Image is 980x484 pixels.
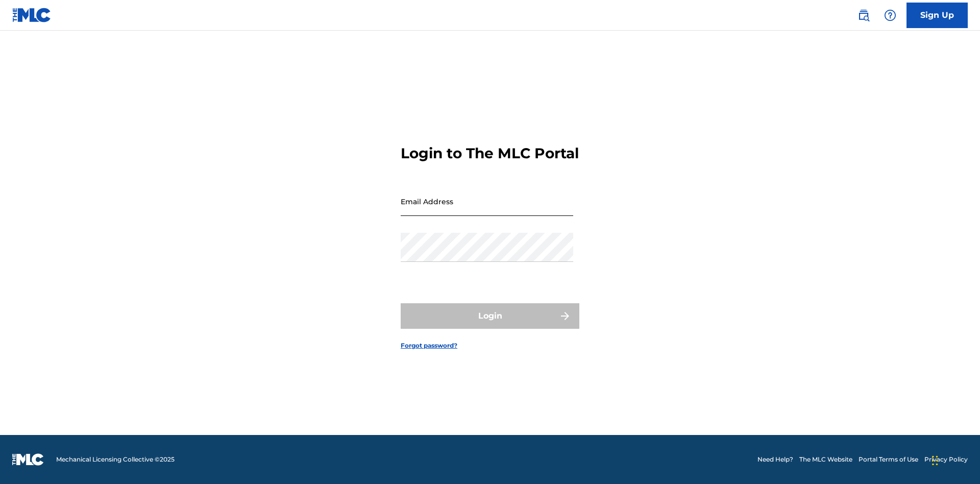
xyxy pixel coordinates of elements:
a: Sign Up [906,3,968,28]
a: Portal Terms of Use [859,455,918,464]
img: search [857,9,870,21]
h3: Login to The MLC Portal [401,144,579,162]
img: help [884,9,896,21]
span: Mechanical Licensing Collective © 2025 [56,455,175,464]
iframe: Chat Widget [929,435,980,484]
a: Public Search [853,5,874,26]
div: Help [880,5,900,26]
a: Forgot password? [401,341,457,350]
a: The MLC Website [799,455,852,464]
a: Need Help? [757,455,793,464]
img: logo [12,453,44,466]
div: Drag [932,445,938,476]
a: Privacy Policy [924,455,968,464]
img: MLC Logo [12,8,52,22]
